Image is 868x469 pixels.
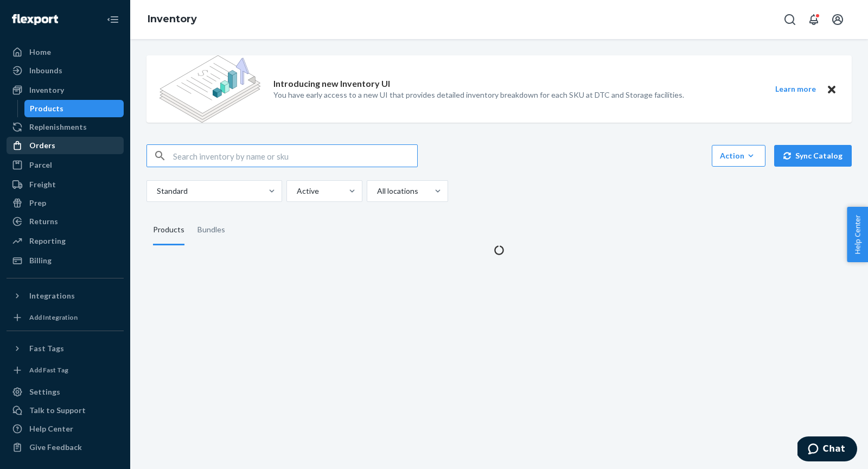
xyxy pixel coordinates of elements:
div: Integrations [29,290,75,301]
button: Close [825,83,839,96]
a: Products [24,100,124,117]
div: Fast Tags [29,343,64,354]
a: Inbounds [7,62,124,79]
input: Active [296,186,297,197]
input: All locations [376,186,377,197]
div: Add Integration [29,313,78,322]
a: Billing [7,252,124,269]
div: Products [153,215,184,245]
a: Settings [7,383,124,401]
div: Help Center [29,423,73,434]
div: Action [720,150,757,161]
p: You have early access to a new UI that provides detailed inventory breakdown for each SKU at DTC ... [273,90,684,100]
ol: breadcrumbs [139,4,206,35]
a: Inventory [7,81,124,99]
div: Inventory [29,85,64,96]
a: Returns [7,213,124,230]
button: Open Search Box [779,9,801,30]
a: Orders [7,137,124,154]
button: Open notifications [803,9,825,30]
a: Parcel [7,156,124,174]
button: Integrations [7,287,124,305]
a: Freight [7,176,124,193]
div: Returns [29,216,58,227]
a: Add Fast Tag [7,362,124,379]
div: Bundles [197,215,225,245]
div: Products [30,103,63,114]
a: Help Center [7,420,124,438]
div: Billing [29,255,52,266]
a: Home [7,43,124,61]
a: Add Integration [7,309,124,326]
div: Orders [29,140,55,151]
div: Add Fast Tag [29,365,68,375]
button: Learn more [768,83,822,96]
button: Sync Catalog [774,145,852,167]
div: Freight [29,179,56,190]
div: Parcel [29,160,52,170]
img: new-reports-banner-icon.82668bd98b6a51aee86340f2a7b77ae3.png [159,55,260,123]
div: Prep [29,198,46,208]
button: Fast Tags [7,340,124,357]
a: Replenishments [7,118,124,136]
div: Give Feedback [29,442,82,453]
img: Flexport logo [12,14,58,25]
div: Inbounds [29,65,62,76]
button: Talk to Support [7,402,124,419]
input: Standard [156,186,157,197]
button: Give Feedback [7,439,124,456]
div: Replenishments [29,122,87,132]
button: Open account menu [827,9,848,30]
button: Close Navigation [102,9,124,30]
a: Reporting [7,232,124,250]
div: Settings [29,386,60,397]
iframe: Opens a widget where you can chat to one of our agents [797,436,857,464]
a: Prep [7,194,124,212]
input: Search inventory by name or sku [173,145,417,167]
button: Action [712,145,765,167]
button: Help Center [847,207,868,262]
div: Home [29,47,51,58]
div: Talk to Support [29,405,86,416]
p: Introducing new Inventory UI [273,78,390,90]
div: Reporting [29,236,66,246]
a: Inventory [148,13,197,25]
